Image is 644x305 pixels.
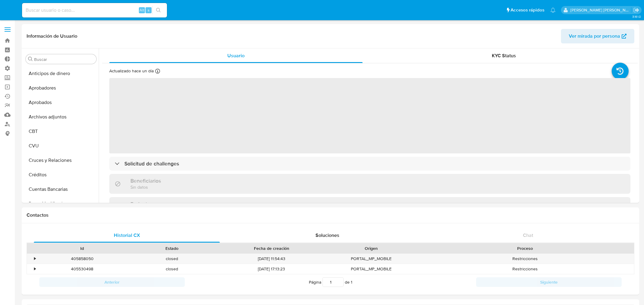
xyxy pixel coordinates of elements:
div: closed [127,264,217,274]
div: Proceso [420,245,630,251]
div: • [34,266,36,272]
p: Actualizado hace un día [109,68,154,74]
div: [DATE] 17:13:23 [216,264,326,274]
h3: Parientes [130,201,153,207]
div: Restricciones [416,264,634,274]
button: Aprobadores [23,81,99,95]
div: [DATE] 11:54:43 [216,254,326,264]
div: Fecha de creación [221,245,322,251]
div: closed [127,254,217,264]
span: KYC Status [492,52,516,59]
h3: Solicitud de challenges [124,160,179,167]
div: Estado [131,245,213,251]
span: Alt [139,7,144,13]
div: 405858050 [37,254,127,264]
button: search-icon [152,6,165,14]
input: Buscar usuario o caso... [22,6,167,14]
div: Parientes [109,197,630,217]
div: BeneficiariosSin datos [109,174,630,193]
h1: Contactos [27,212,634,218]
div: PORTAL_MP_MOBILE [326,254,416,264]
span: Historial CX [114,232,140,239]
span: 1 [351,279,352,285]
span: Usuario [227,52,245,59]
button: Datos Modificados [23,197,99,211]
span: Ver mirada por persona [569,29,620,43]
span: Accesos rápidos [511,7,544,13]
h3: Beneficiarios [130,178,161,184]
button: CVU [23,139,99,153]
span: Chat [523,232,533,239]
div: Id [42,245,123,251]
span: Soluciones [316,232,339,239]
div: Solicitud de challenges [109,157,630,171]
span: ‌ [109,78,630,153]
button: Créditos [23,168,99,182]
a: Salir [633,7,639,13]
button: Anticipos de dinero [23,66,99,81]
p: Sin datos [130,184,161,190]
div: Origen [331,245,412,251]
div: PORTAL_MP_MOBILE [326,264,416,274]
button: Archivos adjuntos [23,110,99,124]
button: Ver mirada por persona [561,29,634,43]
span: Página de [309,277,352,287]
p: mercedes.medrano@mercadolibre.com [570,7,631,13]
div: Restricciones [416,254,634,264]
button: CBT [23,124,99,139]
div: • [34,256,36,262]
button: Cuentas Bancarias [23,182,99,197]
button: Siguiente [476,277,622,287]
div: 405530498 [37,264,127,274]
button: Cruces y Relaciones [23,153,99,168]
a: Notificaciones [550,8,556,13]
h1: Información de Usuario [27,33,77,39]
button: Anterior [39,277,185,287]
input: Buscar [34,57,94,62]
span: s [148,7,149,13]
button: Buscar [28,57,33,61]
button: Aprobados [23,95,99,110]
